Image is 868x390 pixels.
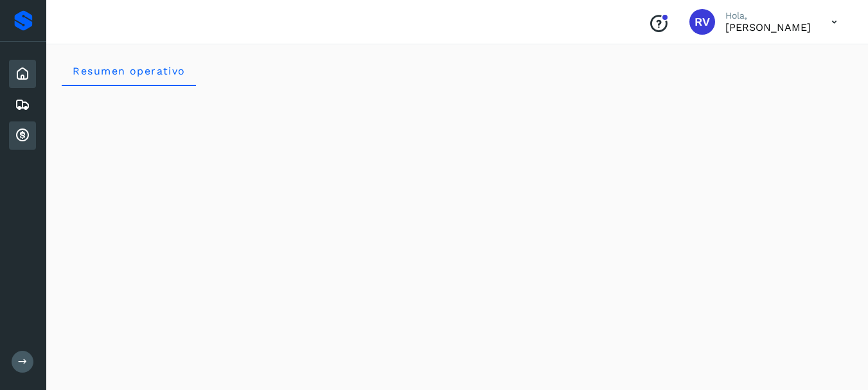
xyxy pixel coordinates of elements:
[9,60,36,88] div: Inicio
[9,121,36,150] div: Cuentas por cobrar
[72,65,186,77] span: Resumen operativo
[9,91,36,119] div: Embarques
[725,21,811,33] p: RODRIGO VELAZQUEZ ALMEYDA
[725,10,811,21] p: Hola,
